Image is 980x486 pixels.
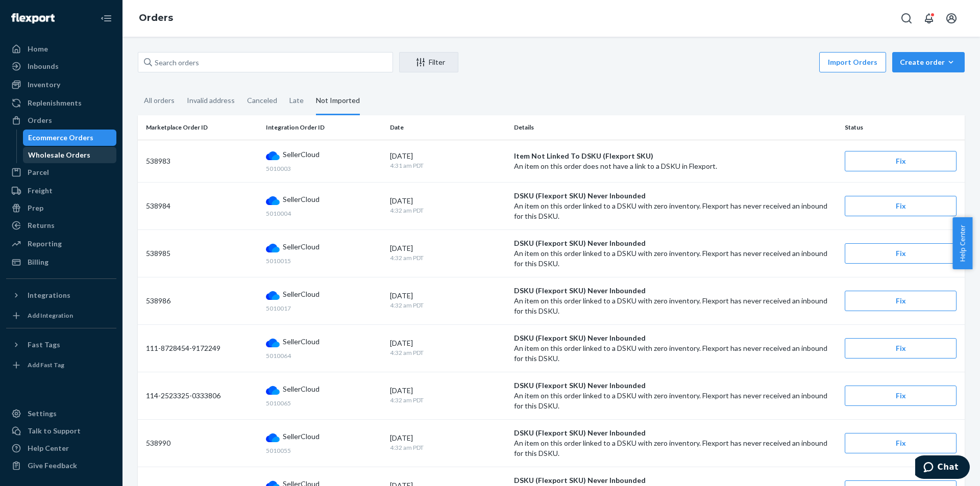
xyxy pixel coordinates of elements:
[28,167,49,177] div: Parcel
[11,13,55,23] img: Flexport logo
[6,423,116,439] button: Talk to Support
[96,8,116,29] button: Close Navigation
[28,186,53,196] div: Freight
[266,209,382,218] div: 5010004
[146,201,258,211] div: 538984
[283,149,320,160] span: SellerCloud
[146,391,258,401] div: 114-2523325-0333806
[514,201,837,221] p: An item on this order linked to a DSKU with zero inventory. Flexport has never received an inboun...
[28,290,70,300] div: Integrations
[915,455,970,481] iframe: Opens a widget where you can chat to one of our agents
[514,248,837,269] p: An item on this order linked to a DSKU with zero inventory. Flexport has never received an inboun...
[514,380,837,391] p: DSKU (Flexport SKU) Never Inbounded
[900,57,957,67] div: Create order
[399,52,458,72] button: Filter
[6,41,116,57] a: Home
[266,446,382,455] div: 5010055
[390,161,506,171] div: 4:31 am PDT
[845,196,957,216] button: Fix
[146,296,258,306] div: 538986
[845,243,957,264] button: Fix
[266,164,382,173] div: 5010003
[28,239,62,249] div: Reporting
[28,115,52,125] div: Orders
[892,52,965,72] button: Create order
[146,248,258,259] div: 538985
[247,87,277,114] div: Canceled
[941,8,962,29] button: Open account menu
[845,291,957,311] button: Fix
[6,76,116,93] a: Inventory
[514,343,837,364] p: An item on this order linked to a DSKU with zero inventory. Flexport has never received an inboun...
[845,433,957,453] button: Fix
[390,301,506,311] div: 4:32 am PDT
[144,87,175,114] div: All orders
[6,287,116,303] button: Integrations
[514,161,837,171] p: An item on this order does not have a link to a DSKU in Flexport.
[23,147,117,163] a: Wholesale Orders
[138,52,393,72] input: Search orders
[390,291,506,301] div: [DATE]
[845,151,957,171] button: Fix
[283,431,320,442] span: SellerCloud
[514,475,837,485] p: DSKU (Flexport SKU) Never Inbounded
[514,286,837,296] p: DSKU (Flexport SKU) Never Inbounded
[28,220,55,231] div: Returns
[390,243,506,253] div: [DATE]
[514,428,837,438] p: DSKU (Flexport SKU) Never Inbounded
[283,289,320,299] span: SellerCloud
[514,238,837,248] p: DSKU (Flexport SKU) Never Inbounded
[390,253,506,263] div: 4:32 am PDT
[138,115,262,140] th: Marketplace Order ID
[139,12,173,23] a: Orders
[6,164,116,181] a: Parcel
[514,438,837,458] p: An item on this order linked to a DSKU with zero inventory. Flexport has never received an inboun...
[6,200,116,216] a: Prep
[400,57,458,67] div: Filter
[266,351,382,360] div: 5010064
[28,98,82,108] div: Replenishments
[390,348,506,358] div: 4:32 am PDT
[266,304,382,313] div: 5010017
[390,386,506,396] div: [DATE]
[187,87,235,114] div: Invalid address
[28,443,69,453] div: Help Center
[819,52,886,72] button: Import Orders
[289,87,304,114] div: Late
[28,150,90,160] div: Wholesale Orders
[6,236,116,252] a: Reporting
[28,340,60,350] div: Fast Tags
[283,337,320,347] span: SellerCloud
[6,440,116,456] a: Help Center
[845,386,957,406] button: Fix
[262,115,386,140] th: Integration Order ID
[390,206,506,216] div: 4:32 am PDT
[896,8,917,29] button: Open Search Box
[6,58,116,74] a: Inbounds
[919,8,939,29] button: Open notifications
[952,217,972,269] button: Help Center
[23,130,117,146] a: Ecommerce Orders
[6,112,116,129] a: Orders
[266,399,382,407] div: 5010065
[316,87,360,115] div: Not Imported
[514,391,837,411] p: An item on this order linked to a DSKU with zero inventory. Flexport has never received an inboun...
[6,183,116,199] a: Freight
[514,296,837,316] p: An item on this order linked to a DSKU with zero inventory. Flexport has never received an inboun...
[28,44,48,54] div: Home
[841,115,965,140] th: Status
[6,95,116,111] a: Replenishments
[28,461,77,471] div: Give Feedback
[390,443,506,453] div: 4:32 am PDT
[146,343,258,353] div: 111-8728454-9172249
[6,457,116,474] button: Give Feedback
[390,396,506,405] div: 4:32 am PDT
[266,257,382,265] div: 5010015
[845,338,957,359] button: Fix
[6,254,116,270] a: Billing
[28,426,81,436] div: Talk to Support
[283,384,320,394] span: SellerCloud
[6,405,116,422] a: Settings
